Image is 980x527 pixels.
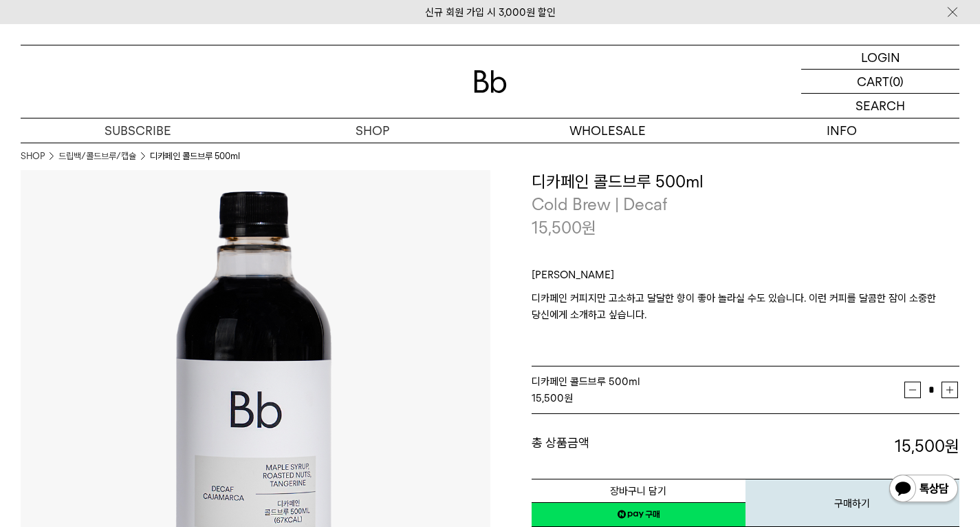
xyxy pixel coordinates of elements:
[532,479,745,503] button: 장바구니 담기
[895,436,959,456] strong: 15,500
[861,45,900,69] p: LOGIN
[888,473,959,506] img: 카카오톡 채널 1:1 채팅 버튼
[745,479,959,527] button: 구매하기
[490,118,725,143] p: WHOLESALE
[801,70,959,94] a: CART (0)
[532,375,640,388] span: 디카페인 콜드브루 500ml
[941,382,958,398] button: 증가
[889,70,904,93] p: (0)
[532,267,960,290] p: [PERSON_NAME]
[425,6,556,19] a: 신규 회원 가입 시 3,000원 할인
[582,218,596,238] span: 원
[532,290,960,340] p: 디카페인 커피지만 고소하고 달달한 향이 좋아 놀라실 수도 있습니다. 이런 커피를 달콤한 잠이 소중한 당신에게 소개하고 싶습니다.
[904,382,921,398] button: 감소
[532,502,745,527] a: 새창
[532,193,960,216] p: Cold Brew | Decaf
[532,390,905,406] div: 원
[532,392,564,404] strong: 15,500
[58,149,136,163] a: 드립백/콜드브루/캡슐
[801,45,959,70] a: LOGIN
[857,70,889,93] p: CART
[255,118,490,143] a: SHOP
[21,149,45,163] a: SHOP
[945,436,959,456] b: 원
[150,149,240,163] li: 디카페인 콜드브루 500ml
[21,118,255,143] a: SUBSCRIBE
[532,216,596,240] p: 15,500
[725,118,959,143] p: INFO
[532,170,960,194] h3: 디카페인 콜드브루 500ml
[532,435,745,458] dt: 총 상품금액
[474,70,507,93] img: 로고
[856,94,905,118] p: SEARCH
